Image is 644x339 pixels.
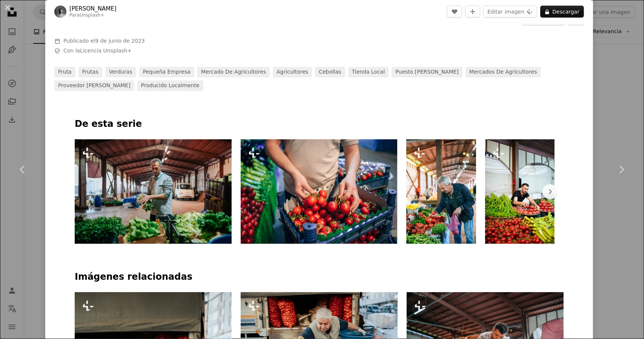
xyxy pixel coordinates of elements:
a: Mercados de agricultores [466,67,541,77]
a: Cebollas [315,67,345,77]
a: [PERSON_NAME] [69,5,117,12]
a: Licencia Unsplash+ [80,48,132,54]
button: Añade a la colección [465,6,480,18]
div: Para [69,12,117,18]
h4: Imágenes relacionadas [75,271,564,283]
a: Un hombre está recogiendo tomates de una caja [241,188,398,195]
a: Mercado de agricultores [197,67,270,77]
time: 9 de junio de 2023, 9:42:37 CEST [95,38,144,44]
a: Tienda local [348,67,389,77]
p: De esta serie [75,118,564,130]
a: agricultores [273,67,312,77]
button: desplazar lista a la derecha [543,184,558,199]
a: Unsplash+ [80,12,105,18]
img: Un hombre parado frente a una mesa llena de frutas y verduras [406,139,476,244]
a: Puesto [PERSON_NAME] [392,67,463,77]
a: verduras [105,67,136,77]
img: Ve al perfil de Yunus Tuğ [54,6,66,18]
button: Descargar [540,6,584,18]
a: Siguiente [599,133,644,206]
a: frutas [78,67,102,77]
button: Me gusta [447,6,462,18]
a: Un hombre sosteniendo un manojo de lechuga en un almacén [75,188,232,195]
img: Un hombre sosteniendo un manojo de lechuga en un almacén [75,139,232,244]
span: Publicado el [63,38,145,44]
a: Pequeña empresa [139,67,194,77]
img: Un hombre parado frente a una exhibición de frutas y verduras [485,139,555,244]
a: Un hombre parado frente a una mesa llena de frutas y verduras [406,188,476,195]
a: Producido localmente [137,80,203,91]
span: Con la [63,47,132,55]
a: Un hombre parado frente a una exhibición de frutas y verduras [485,188,555,195]
a: Proveedor [PERSON_NAME] [54,80,134,91]
img: Un hombre está recogiendo tomates de una caja [241,139,398,244]
a: fruta [54,67,75,77]
button: Editar imagen [483,6,537,18]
